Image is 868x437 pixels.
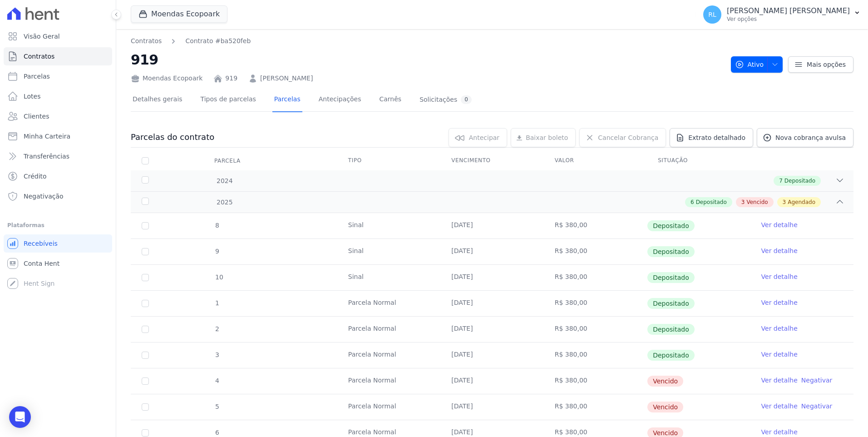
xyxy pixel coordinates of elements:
[4,47,112,65] a: Contratos
[544,239,647,264] td: R$ 380,00
[142,326,149,333] input: Só é possível selecionar pagamentos em aberto
[131,88,184,112] a: Detalhes gerais
[142,222,149,229] input: Só é possível selecionar pagamentos em aberto
[544,265,647,290] td: R$ 380,00
[801,377,833,384] a: Negativar
[377,88,403,112] a: Carnês
[544,394,647,420] td: R$ 380,00
[337,239,440,264] td: Sinal
[185,36,251,46] a: Contrato #ba520feb
[131,36,251,46] nav: Breadcrumb
[24,92,41,101] span: Lotes
[647,272,695,283] span: Depositado
[4,107,112,125] a: Clientes
[688,133,745,142] span: Extrato detalhado
[761,246,798,255] a: Ver detalhe
[337,265,440,290] td: Sinal
[337,394,440,420] td: Parcela Normal
[761,427,798,437] a: Ver detalhe
[788,56,853,73] a: Mais opções
[788,198,815,206] span: Agendado
[757,128,853,147] a: Nova cobrança avulsa
[131,50,724,70] h2: 919
[24,152,69,161] span: Transferências
[440,343,543,368] td: [DATE]
[24,172,47,181] span: Crédito
[784,177,815,185] span: Depositado
[696,198,727,206] span: Depositado
[337,151,440,170] th: Tipo
[4,87,112,105] a: Lotes
[142,377,149,385] input: default
[647,402,683,412] span: Vencido
[761,324,798,333] a: Ver detalhe
[24,32,60,41] span: Visão Geral
[544,368,647,394] td: R$ 380,00
[544,291,647,316] td: R$ 380,00
[544,343,647,368] td: R$ 380,00
[199,88,258,112] a: Tipos de parcelas
[440,368,543,394] td: [DATE]
[735,56,764,73] span: Ativo
[440,151,543,170] th: Vencimento
[440,265,543,290] td: [DATE]
[731,56,783,73] button: Ativo
[4,254,112,273] a: Conta Hent
[440,239,543,264] td: [DATE]
[214,299,219,307] span: 1
[544,213,647,238] td: R$ 380,00
[24,72,50,81] span: Parcelas
[4,167,112,185] a: Crédito
[761,402,798,411] a: Ver detalhe
[670,128,753,147] a: Extrato detalhado
[440,317,543,342] td: [DATE]
[4,147,112,165] a: Transferências
[690,198,694,206] span: 6
[24,52,54,61] span: Contratos
[647,151,750,170] th: Situação
[461,95,472,104] div: 0
[544,317,647,342] td: R$ 380,00
[272,88,302,112] a: Parcelas
[131,132,214,143] h3: Parcelas do contrato
[24,192,64,201] span: Negativação
[317,88,363,112] a: Antecipações
[214,429,219,436] span: 6
[142,248,149,255] input: Só é possível selecionar pagamentos em aberto
[24,132,70,141] span: Minha Carteira
[647,324,695,335] span: Depositado
[214,222,219,229] span: 8
[746,198,768,206] span: Vencido
[779,177,783,185] span: 7
[418,88,473,112] a: Solicitações0
[647,246,695,257] span: Depositado
[337,317,440,342] td: Parcela Normal
[337,368,440,394] td: Parcela Normal
[7,220,108,231] div: Plataformas
[214,351,219,358] span: 3
[419,95,472,104] div: Solicitações
[761,298,798,307] a: Ver detalhe
[131,36,162,46] a: Contratos
[214,377,219,384] span: 4
[214,403,219,410] span: 5
[24,112,49,121] span: Clientes
[761,272,798,281] a: Ver detalhe
[4,27,112,45] a: Visão Geral
[24,259,59,268] span: Conta Hent
[761,376,798,385] a: Ver detalhe
[214,273,223,281] span: 10
[807,60,846,69] span: Mais opções
[4,234,112,253] a: Recebíveis
[783,198,786,206] span: 3
[708,11,716,18] span: RL
[131,74,202,83] div: Moendas Ecopoark
[4,187,112,205] a: Negativação
[647,376,683,387] span: Vencido
[9,406,31,428] div: Open Intercom Messenger
[761,350,798,359] a: Ver detalhe
[440,291,543,316] td: [DATE]
[544,151,647,170] th: Valor
[142,429,149,437] input: default
[142,403,149,411] input: default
